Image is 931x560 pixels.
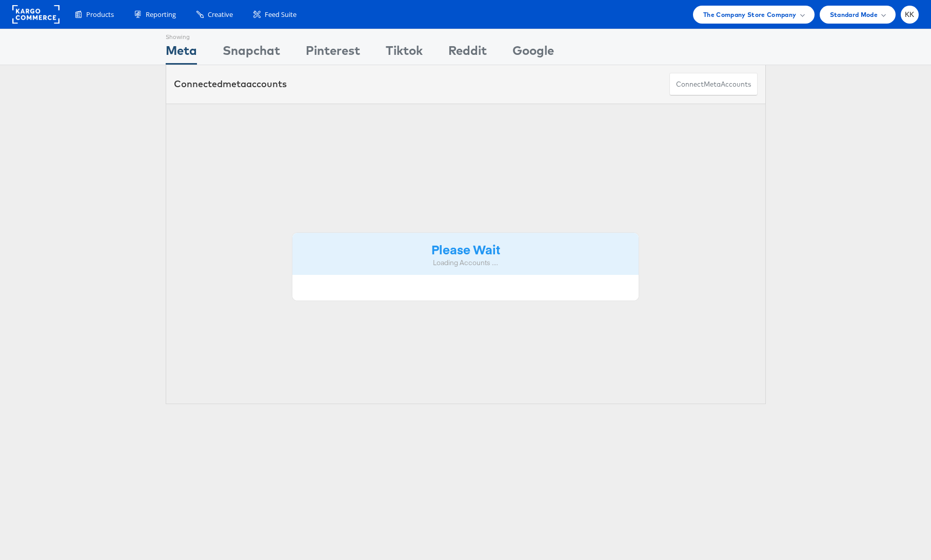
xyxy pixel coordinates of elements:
[86,10,114,19] span: Products
[223,42,280,65] div: Snapchat
[265,10,296,19] span: Feed Suite
[431,241,500,257] strong: Please Wait
[166,29,197,42] div: Showing
[512,42,554,65] div: Google
[905,11,915,18] span: KK
[300,258,631,268] div: Loading Accounts ....
[223,78,246,90] span: meta
[669,73,758,96] button: ConnectmetaAccounts
[146,10,176,19] span: Reporting
[174,77,287,91] div: Connected accounts
[448,42,487,65] div: Reddit
[386,42,423,65] div: Tiktok
[703,9,797,20] span: The Company Store Company
[208,10,233,19] span: Creative
[704,79,721,89] span: meta
[306,42,360,65] div: Pinterest
[830,9,878,20] span: Standard Mode
[166,42,197,65] div: Meta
